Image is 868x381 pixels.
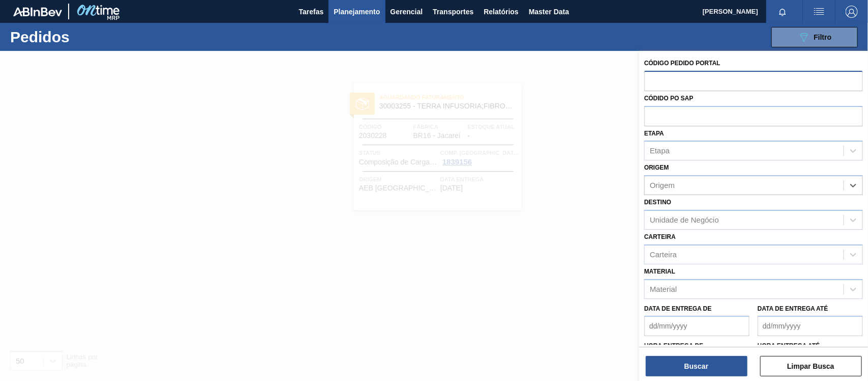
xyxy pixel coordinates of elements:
[644,199,671,206] label: Destino
[644,339,750,353] label: Hora entrega de
[814,33,832,41] span: Filtro
[650,215,719,224] div: Unidade de Negócio
[13,7,62,16] img: TNhmsLtSVTkK8tSr43FrP2fwEKptu5GPRR3wAAAABJRU5ErkJggg==
[529,6,569,18] span: Master Data
[10,31,159,43] h1: Pedidos
[758,305,828,312] label: Data de Entrega até
[766,5,799,19] button: Notificações
[644,95,694,102] label: Códido PO SAP
[644,60,721,67] label: Código Pedido Portal
[650,147,670,155] div: Etapa
[644,268,675,275] label: Material
[846,6,858,18] img: Logout
[758,316,863,336] input: dd/mm/yyyy
[644,305,712,312] label: Data de Entrega de
[813,6,825,18] img: userActions
[771,27,858,47] button: Filtro
[433,6,473,18] span: Transportes
[644,164,669,171] label: Origem
[644,233,676,240] label: Carteira
[334,6,380,18] span: Planejamento
[299,6,324,18] span: Tarefas
[484,6,518,18] span: Relatórios
[650,250,677,259] div: Carteira
[644,316,750,336] input: dd/mm/yyyy
[644,130,664,137] label: Etapa
[391,6,423,18] span: Gerencial
[650,285,677,293] div: Material
[758,339,863,353] label: Hora entrega até
[650,181,675,190] div: Origem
